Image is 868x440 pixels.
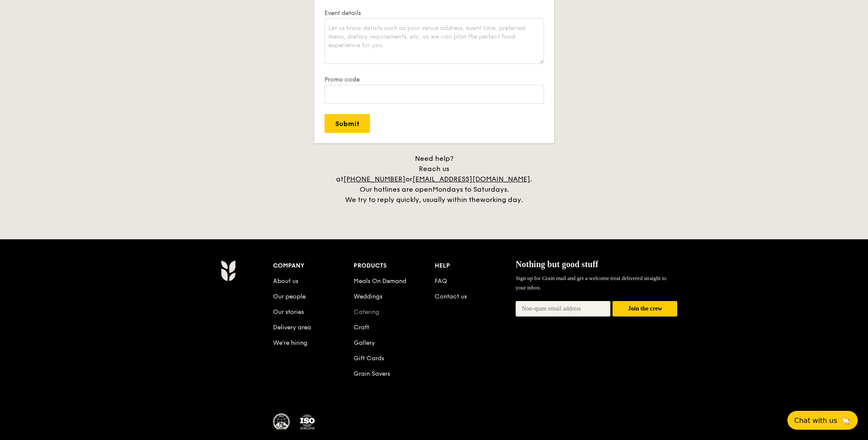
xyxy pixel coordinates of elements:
[273,277,298,285] a: About us
[354,370,390,377] a: Grain Savers
[273,339,307,347] a: We’re hiring
[273,308,304,316] a: Our stories
[343,175,405,183] a: [PHONE_NUMBER]
[273,324,311,331] a: Delivery area
[299,413,316,431] img: ISO Certified
[412,175,530,183] a: [EMAIL_ADDRESS][DOMAIN_NAME]
[324,9,544,17] label: Event details
[324,18,544,64] textarea: Let us know details such as your venue address, event time, preferred menu, dietary requirements,...
[354,260,435,272] div: Products
[273,260,354,272] div: Company
[435,293,467,300] a: Contact us
[516,301,611,316] input: Non-spam email address
[354,308,379,316] a: Catering
[794,416,837,425] span: Chat with us
[327,154,541,205] div: Need help? Reach us at or . Our hotlines are open We try to reply quickly, usually within the
[324,114,370,133] input: Submit
[221,260,236,281] img: AYc88T3wAAAABJRU5ErkJggg==
[354,293,382,300] a: Weddings
[354,355,384,362] a: Gift Cards
[324,76,544,83] label: Promo code
[354,277,406,285] a: Meals On Demand
[435,277,447,285] a: FAQ
[435,260,516,272] div: Help
[787,411,858,430] button: Chat with us🦙
[613,301,677,317] button: Join the crew
[516,259,598,269] span: Nothing but good stuff
[273,293,306,300] a: Our people
[273,413,290,431] img: MUIS Halal Certified
[841,416,851,425] span: 🦙
[480,196,523,204] span: working day.
[354,339,375,347] a: Gallery
[432,185,509,193] span: Mondays to Saturdays.
[516,275,667,291] span: Sign up for Grain mail and get a welcome treat delivered straight to your inbox.
[354,324,369,331] a: Craft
